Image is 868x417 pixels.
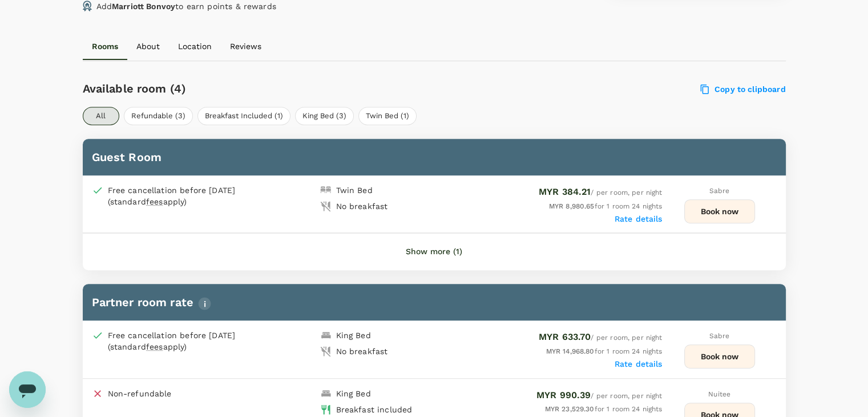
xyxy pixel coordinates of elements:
label: Copy to clipboard [701,84,786,94]
iframe: Button to launch messaging window [9,371,46,408]
div: King Bed [336,330,371,341]
label: Rate details [615,359,663,368]
span: MYR 8,980.65 [549,202,595,210]
div: Twin Bed [336,185,373,196]
img: king-bed-icon [320,388,332,399]
div: Breakfast included [336,404,413,415]
span: / per room, per night [539,334,663,342]
span: fees [146,342,163,351]
span: for 1 room 24 nights [546,347,663,355]
button: All [83,107,119,125]
img: info-tooltip-icon [198,297,211,310]
div: King Bed [336,388,371,399]
h6: Available room (4) [83,79,491,98]
span: for 1 room 24 nights [549,202,663,210]
span: Nuitee [708,390,730,398]
span: MYR 14,968.80 [546,347,595,355]
p: Location [178,41,212,52]
span: MYR 23,529.30 [545,405,595,413]
span: Sabre [709,332,730,340]
div: Free cancellation before [DATE] (standard apply) [108,185,262,207]
img: double-bed-icon [320,185,332,196]
div: No breakfast [336,201,388,212]
span: MYR 633.70 [539,331,591,342]
button: King Bed (3) [295,107,354,125]
button: Twin Bed (1) [358,107,417,125]
span: Sabre [709,187,730,195]
p: Reviews [230,41,261,52]
div: Free cancellation before [DATE] (standard apply) [108,330,262,352]
div: No breakfast [336,346,388,357]
p: Add to earn points & rewards [96,1,276,12]
span: Marriott Bonvoy [112,2,175,11]
span: fees [146,197,163,206]
h6: Guest Room [92,148,777,166]
span: MYR 384.21 [539,186,591,197]
span: MYR 990.39 [536,390,591,400]
label: Rate details [615,214,663,223]
img: king-bed-icon [320,330,332,341]
span: for 1 room 24 nights [545,405,663,413]
span: / per room, per night [536,392,663,400]
p: Non-refundable [108,388,172,399]
button: Breakfast Included (1) [197,107,290,125]
button: Book now [684,344,755,368]
p: Rooms [92,41,118,52]
span: / per room, per night [539,189,663,197]
button: Book now [684,199,755,223]
p: About [136,41,160,52]
h6: Partner room rate [92,293,777,311]
button: Show more (1) [390,238,478,266]
button: Refundable (3) [124,107,193,125]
